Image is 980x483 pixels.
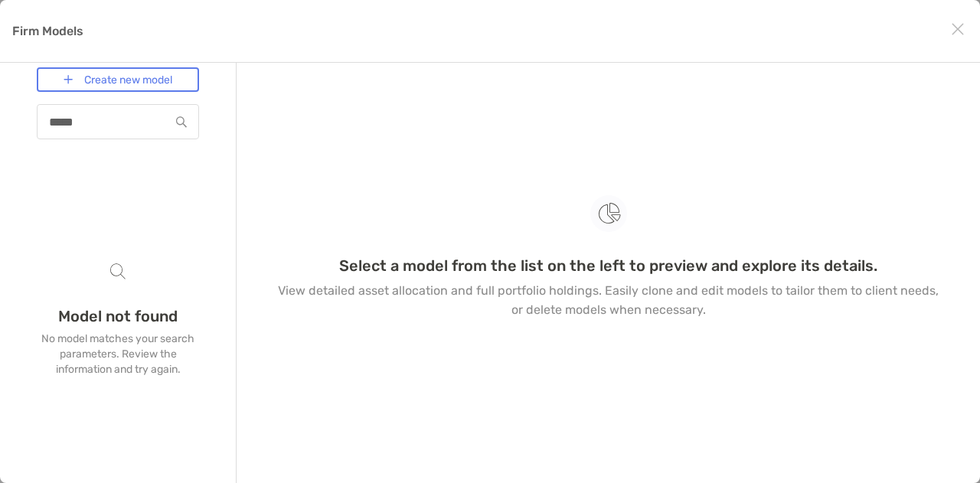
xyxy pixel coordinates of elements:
h3: Model not found [58,307,178,325]
img: input icon [176,116,187,128]
h3: Select a model from the list on the left to preview and explore its details. [339,256,877,275]
a: Create new model [37,67,199,92]
button: Close modal [946,18,969,41]
p: No model matches your search parameters. Review the information and try again. [37,331,199,377]
p: Firm Models [12,21,83,41]
p: View detailed asset allocation and full portfolio holdings. Easily clone and edit models to tailo... [273,281,943,319]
